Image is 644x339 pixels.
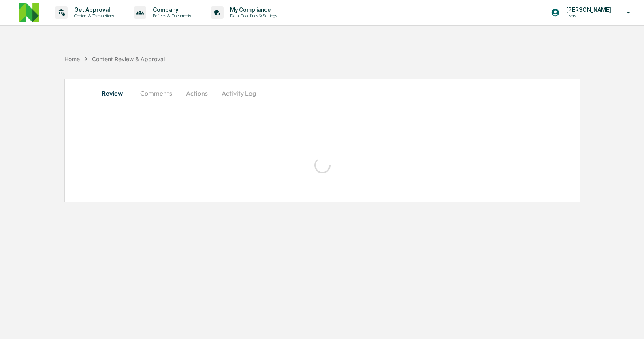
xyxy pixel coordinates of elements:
[224,6,281,13] p: My Compliance
[134,83,179,103] button: Comments
[146,13,195,19] p: Policies & Documents
[224,13,281,19] p: Data, Deadlines & Settings
[68,6,118,13] p: Get Approval
[146,6,195,13] p: Company
[215,83,262,103] button: Activity Log
[560,13,615,19] p: Users
[68,13,118,19] p: Content & Transactions
[97,83,548,103] div: secondary tabs example
[97,83,134,103] button: Review
[64,55,80,62] div: Home
[19,3,39,22] img: logo
[560,6,615,13] p: [PERSON_NAME]
[92,55,165,62] div: Content Review & Approval
[179,83,215,103] button: Actions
